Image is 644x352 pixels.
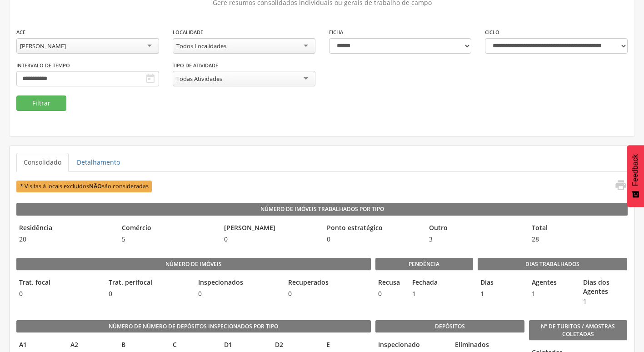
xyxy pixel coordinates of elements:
span: 0 [195,289,280,298]
span: 5 [119,235,217,244]
span: 0 [285,289,370,298]
legend: Número de Número de Depósitos Inspecionados por Tipo [16,320,371,333]
legend: Número de imóveis [16,258,371,271]
legend: D2 [272,340,319,351]
span: 1 [529,289,576,298]
legend: Eliminados [452,340,524,351]
legend: Nº de Tubitos / Amostras coletadas [529,320,627,341]
b: NÃO [89,182,102,190]
legend: Fechada [409,278,439,288]
span: 28 [529,235,627,244]
a:  [609,179,627,194]
legend: Residência [16,223,115,234]
legend: C [170,340,217,351]
span: 0 [16,289,101,298]
legend: A1 [16,340,63,351]
span: * Visitas à locais excluídos são consideradas [16,181,152,192]
label: Ciclo [485,29,499,36]
legend: Pendência [375,258,474,271]
legend: Comércio [119,223,217,234]
legend: A2 [68,340,115,351]
legend: Depósitos [375,320,524,333]
legend: Trat. focal [16,278,101,288]
span: 1 [478,289,524,298]
label: Intervalo de Tempo [16,62,70,69]
span: Feedback [631,154,639,186]
label: Localidade [173,29,203,36]
label: Ficha [329,29,343,36]
span: 0 [324,235,422,244]
button: Feedback - Mostrar pesquisa [627,145,644,207]
div: Todos Localidades [176,42,226,50]
legend: E [324,340,370,351]
legend: Trat. perifocal [106,278,191,288]
legend: Recusa [375,278,405,288]
button: Filtrar [16,96,66,111]
legend: D1 [221,340,268,351]
legend: Dias Trabalhados [478,258,627,271]
span: 1 [409,289,439,298]
legend: Inspecionado [375,340,448,351]
i:  [145,73,156,84]
legend: Inspecionados [195,278,280,288]
span: 0 [375,289,405,298]
legend: [PERSON_NAME] [221,223,320,234]
label: Tipo de Atividade [173,62,218,69]
legend: Dias [478,278,524,288]
i:  [614,179,627,191]
span: 3 [426,235,524,244]
span: 0 [221,235,320,244]
legend: Outro [426,223,524,234]
legend: Dias dos Agentes [580,278,627,296]
span: 1 [580,297,627,306]
a: Detalhamento [70,153,127,172]
span: 20 [16,235,115,244]
div: [PERSON_NAME] [20,42,66,50]
legend: Recuperados [285,278,370,288]
span: 0 [106,289,191,298]
legend: Número de Imóveis Trabalhados por Tipo [16,203,628,216]
a: Consolidado [16,153,69,172]
legend: B [119,340,165,351]
div: Todas Atividades [176,75,222,83]
label: ACE [16,29,25,36]
legend: Agentes [529,278,576,288]
legend: Total [529,223,627,234]
legend: Ponto estratégico [324,223,422,234]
